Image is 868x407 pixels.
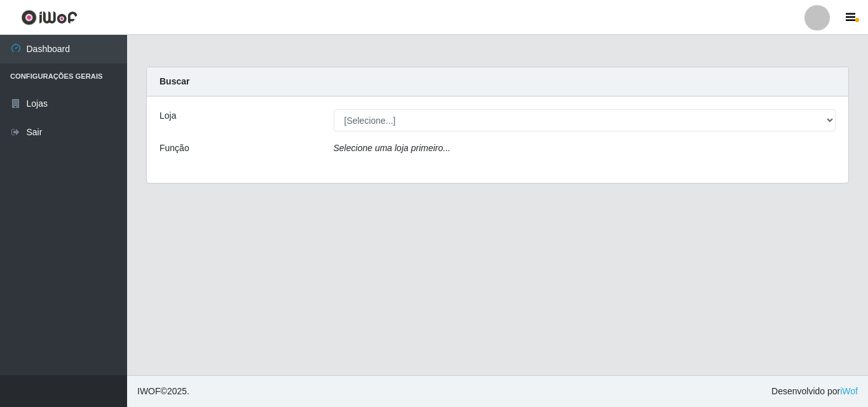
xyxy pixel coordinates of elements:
[21,10,78,25] img: CoreUI Logo
[334,143,451,153] i: Selecione uma loja primeiro...
[137,385,189,398] span: © 2025 .
[840,386,858,396] a: iWof
[159,109,176,123] label: Loja
[159,142,189,155] label: Função
[159,76,189,86] strong: Buscar
[771,385,858,398] span: Desenvolvido por
[137,386,161,396] span: IWOF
